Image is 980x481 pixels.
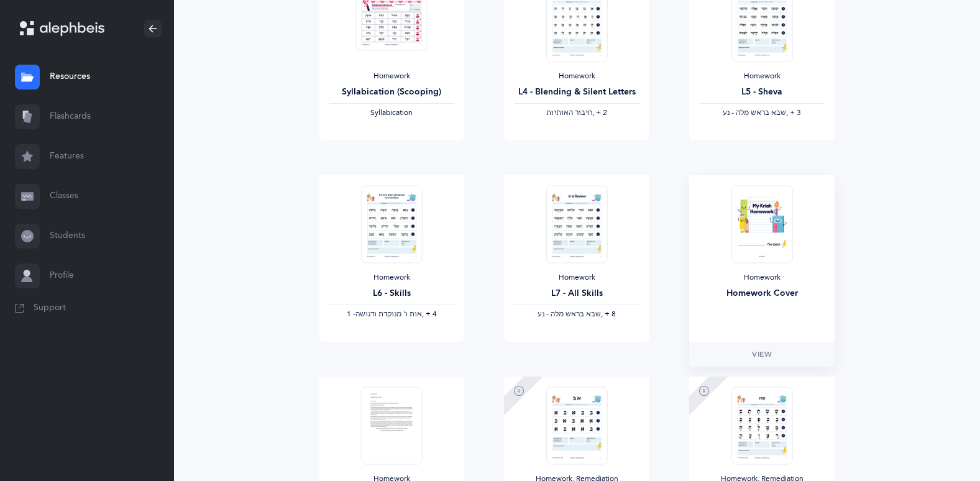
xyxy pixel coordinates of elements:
span: ‫חיבור האותיות‬ [546,108,592,117]
div: Homework [514,273,639,283]
div: ‪, + 2‬ [514,108,639,118]
div: Homework [699,71,825,81]
span: Support [34,302,66,314]
img: RemediationHomework-L2-Nekudos-K_EN_thumbnail_1724296785.png [731,387,792,464]
div: Homework [329,273,455,283]
span: ‫שבא בראש מלה - נע‬ [538,309,601,318]
div: ‪, + 3‬ [699,108,825,118]
div: Homework [329,71,455,81]
img: Homework_L7_AllSkills_R_EN_thumbnail_1741220438.png [546,185,607,263]
img: Homework_L6_Skills_R_EN_thumbnail_1731264757.png [361,185,422,263]
span: View [752,349,772,360]
span: ‫שבא בראש מלה - נע‬ [723,108,786,117]
div: ‪, + 8‬ [514,309,639,319]
div: L5 - Sheva [699,86,825,99]
span: ‫אות ו' מנוקדת ודגושה‬ [355,309,422,318]
a: View [689,342,835,367]
div: L7 - All Skills [514,287,639,300]
div: L6 - Skills [329,287,455,300]
img: RemediationHomework-L1-Letters-K_2_EN_thumbnail_1724623926.png [546,387,607,464]
span: 1 - [347,309,355,318]
div: Syllabication (Scooping) [329,86,455,99]
img: Notes_to_parents_thumbnail_1591126900.png [361,387,422,464]
div: L4 - Blending & Silent Letters [514,86,639,99]
div: Syllabication [329,108,455,118]
img: Homework-Cover-EN_thumbnail_1597602968.png [731,185,792,263]
div: Homework [699,273,825,283]
div: ‪, + 4‬ [329,309,455,319]
div: Homework [514,71,639,81]
div: Homework Cover [699,287,825,300]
